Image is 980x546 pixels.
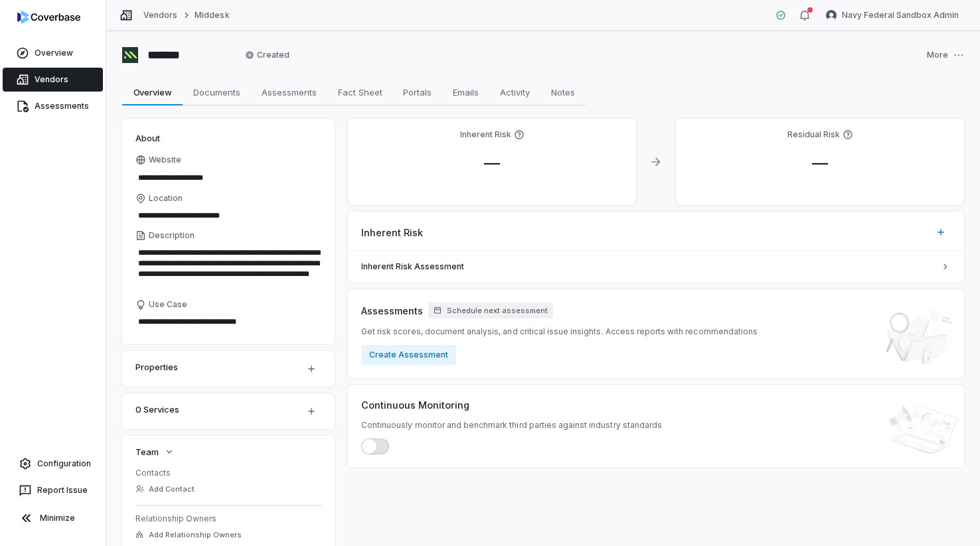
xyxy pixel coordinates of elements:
a: Middesk [195,10,229,21]
span: Get risk scores, document analysis, and critical issue insights. Access reports with recommendations [361,326,758,337]
span: Activity [495,84,535,101]
span: Notes [546,84,580,101]
a: Configuration [5,452,100,476]
h4: Residual Risk [787,129,840,140]
span: Overview [128,84,177,101]
span: Team [135,446,159,458]
span: Description [149,230,195,241]
span: Schedule next assessment [447,306,548,316]
span: Navy Federal Sandbox Admin [842,10,959,21]
button: Create Assessment [361,345,456,365]
span: About [135,132,160,144]
a: Vendors [3,68,103,92]
span: Inherent Risk Assessment [361,261,935,272]
a: Assessments [3,94,103,118]
span: Add Relationship Owners [149,530,242,540]
span: Documents [188,84,246,101]
input: Location [135,206,321,225]
textarea: Description [135,243,321,294]
span: Fact Sheet [333,84,388,101]
span: Inherent Risk [361,226,423,239]
span: — [801,153,839,172]
h4: Inherent Risk [460,129,511,140]
a: Inherent Risk Assessment [348,251,964,283]
button: Add Contact [131,477,199,501]
button: Navy Federal Sandbox Admin avatarNavy Federal Sandbox Admin [818,5,967,25]
span: Assessments [361,304,423,318]
span: Continuous Monitoring [361,398,469,412]
dt: Relationship Owners [135,513,321,524]
button: More [923,41,968,69]
span: Use Case [149,299,187,310]
span: Emails [448,84,484,101]
span: Continuously monitor and benchmark third parties against industry standards [361,420,662,431]
a: Overview [3,41,103,65]
span: Portals [398,84,437,101]
span: Website [149,155,181,165]
dt: Contacts [135,468,321,478]
img: logo-D7KZi-bG.svg [17,11,80,24]
span: — [473,153,511,172]
img: Navy Federal Sandbox Admin avatar [826,10,837,21]
a: Vendors [143,10,177,21]
button: Minimize [5,505,100,531]
input: Website [135,169,299,187]
span: Location [149,193,183,204]
button: Team [131,440,179,464]
button: Report Issue [5,478,100,502]
button: Schedule next assessment [428,303,553,318]
span: Created [245,50,289,60]
textarea: Use Case [135,312,321,331]
span: Assessments [256,84,322,101]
